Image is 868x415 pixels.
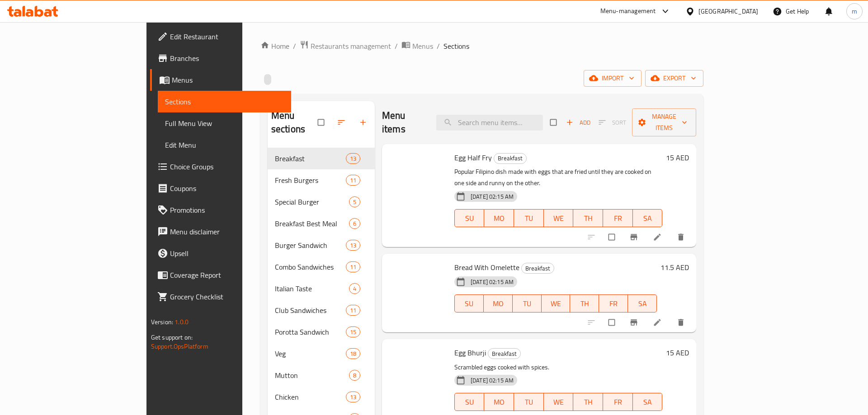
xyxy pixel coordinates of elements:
span: import [591,73,634,84]
div: Special Burger [275,196,349,207]
span: SA [637,396,659,409]
span: FR [607,212,629,225]
button: MO [484,209,514,227]
div: Burger Sandwich13 [268,234,375,256]
span: Version: [151,316,173,328]
span: Coupons [170,183,284,194]
div: items [349,370,360,381]
a: Branches [150,47,292,69]
div: [GEOGRAPHIC_DATA] [698,6,758,16]
span: TU [518,396,540,409]
span: Breakfast [488,349,520,359]
span: Breakfast [494,153,526,163]
span: SA [632,297,653,310]
span: Branches [170,53,284,64]
span: Bread With Omelette [454,261,519,274]
span: 6 [349,219,360,228]
span: 1.0.0 [175,316,189,328]
span: WE [547,212,570,225]
span: Manage items [639,111,689,134]
div: items [346,175,360,186]
span: TH [577,212,599,225]
div: Veg [275,348,346,359]
button: FR [603,393,633,411]
span: [DATE] 02:15 AM [467,192,517,201]
span: TH [577,396,599,409]
div: Fresh Burgers [275,175,346,186]
span: [DATE] 02:15 AM [467,376,517,385]
span: Menu disclaimer [170,226,284,237]
a: Menus [401,40,433,52]
div: Fresh Burgers11 [268,169,375,191]
a: Upsell [150,242,292,264]
div: Special Burger5 [268,191,375,213]
a: Menus [150,69,292,91]
span: Burger Sandwich [275,240,346,251]
span: Select to update [603,228,622,246]
span: 18 [346,350,360,358]
span: Restaurants management [311,41,391,51]
span: MO [488,212,510,225]
button: WE [544,209,574,227]
button: Branch-specific-item [624,227,646,247]
h6: 15 AED [666,346,689,359]
a: Edit Restaurant [150,26,292,47]
button: SU [454,393,485,411]
button: Add [564,116,593,130]
button: TU [513,294,542,312]
a: Choice Groups [150,156,292,177]
span: SU [458,297,480,310]
div: items [346,326,360,337]
div: Chicken13 [268,386,375,408]
span: Select section first [593,116,632,130]
span: Breakfast [522,263,554,274]
div: items [349,218,360,229]
span: Add item [564,116,593,130]
div: items [346,348,360,359]
div: Menu-management [600,6,656,17]
span: 4 [349,284,360,293]
button: SA [633,393,663,411]
div: items [346,240,360,251]
nav: breadcrumb [260,40,703,52]
span: Breakfast [275,153,346,164]
a: Edit Menu [158,134,292,156]
button: SA [628,294,657,312]
span: Upsell [170,248,284,259]
button: TH [573,209,603,227]
span: Add [566,117,590,128]
span: 13 [346,393,360,401]
button: Branch-specific-item [624,312,646,332]
span: SA [637,212,659,225]
button: SA [633,209,663,227]
input: search [436,115,543,131]
button: export [645,70,703,87]
span: Breakfast Best Meal [275,218,349,229]
span: 13 [346,154,360,163]
a: Restaurants management [300,40,391,52]
button: MO [484,393,514,411]
a: Promotions [150,199,292,221]
span: Egg Half Fry [454,151,492,164]
a: Edit menu item [653,318,664,327]
button: FR [599,294,628,312]
p: Scrambled eggs cooked with spices. [454,362,662,373]
a: Coupons [150,177,292,199]
span: Porotta Sandwich [275,326,346,337]
div: Combo Sandwiches11 [268,256,375,278]
div: Breakfast [488,348,521,359]
div: Italian Taste [275,283,349,294]
span: m [852,6,857,16]
span: Select all sections [312,114,331,131]
a: Support.OpsPlatform [151,340,208,352]
span: Edit Restaurant [170,31,284,42]
h6: 11.5 AED [660,261,689,274]
div: Mutton [275,370,349,381]
a: Grocery Checklist [150,286,292,308]
button: WE [542,294,571,312]
span: Choice Groups [170,161,284,172]
span: Menus [412,41,433,51]
span: Combo Sandwiches [275,261,346,272]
